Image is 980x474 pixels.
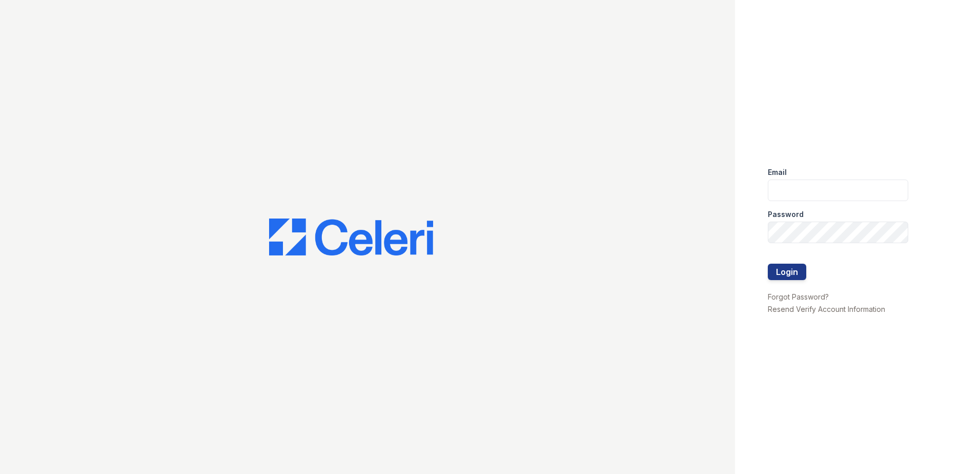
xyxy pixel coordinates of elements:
[768,167,787,177] label: Email
[768,292,829,301] a: Forgot Password?
[768,264,806,280] button: Login
[768,209,804,220] label: Password
[768,305,885,313] a: Resend Verify Account Information
[269,219,433,255] img: CE_Logo_Blue-a8612792a0a2168367f1c8372b55b34899dd931a85d93a1a3d3e32e68fde9ad4.png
